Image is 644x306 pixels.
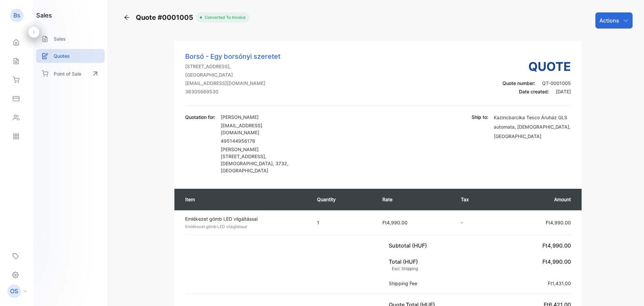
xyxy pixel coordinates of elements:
[10,287,18,296] p: OS
[54,70,81,77] p: Point of Sale
[389,242,430,250] p: Subtotal (HUF)
[502,88,571,95] p: Date created:
[382,196,447,203] p: Rate
[185,196,304,203] p: Item
[546,220,571,225] span: Ft4,990.00
[542,258,571,265] span: Ft4,990.00
[595,12,633,29] button: Actions
[36,66,105,81] a: Point of Sale
[616,278,644,306] iframe: LiveChat chat widget
[599,16,619,25] p: Actions
[273,161,287,166] span: , 3732
[221,122,298,136] p: [EMAIL_ADDRESS][DOMAIN_NAME]
[185,71,280,78] p: [GEOGRAPHIC_DATA]
[185,224,310,230] p: Emlékezet gömb LED világítással
[461,219,491,226] p: -
[548,280,571,286] span: Ft1,431.00
[382,220,408,225] span: Ft4,990.00
[136,12,196,23] span: Quote #0001005
[461,196,491,203] p: Tax
[54,52,70,59] p: Quotes
[542,242,571,249] span: Ft4,990.00
[502,57,571,76] h3: Quote
[36,49,105,63] a: Quotes
[185,114,215,121] p: Quotation for:
[36,11,52,20] h1: sales
[389,280,420,287] p: Shipping Fee
[221,114,298,121] p: [PERSON_NAME]
[472,114,488,174] p: Ship to:
[494,115,567,130] span: Kazincbarcika Tesco Áruház GLS automata
[221,137,298,144] p: 495144956176
[389,266,418,272] p: Excl. Shipping
[556,89,571,94] span: [DATE]
[542,80,571,86] span: QT-0001005
[504,196,571,203] p: Amount
[185,51,280,61] p: Borsó - Egy borsónyi szeretet
[515,124,569,130] span: , [DEMOGRAPHIC_DATA]
[317,219,369,226] p: 1
[202,14,246,20] span: Converted To Invoice
[317,196,369,203] p: Quantity
[389,258,421,272] p: Total (HUF)
[36,32,105,46] a: Sales
[185,80,280,87] p: [EMAIL_ADDRESS][DOMAIN_NAME]
[185,215,310,222] p: Emlékezet gömb LED vilgáítással
[221,146,265,159] span: [PERSON_NAME][STREET_ADDRESS]
[502,80,571,87] p: Quote number:
[54,35,66,42] p: Sales
[185,63,280,70] p: [STREET_ADDRESS],
[185,88,280,95] p: 36305669530
[13,11,20,20] p: Bs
